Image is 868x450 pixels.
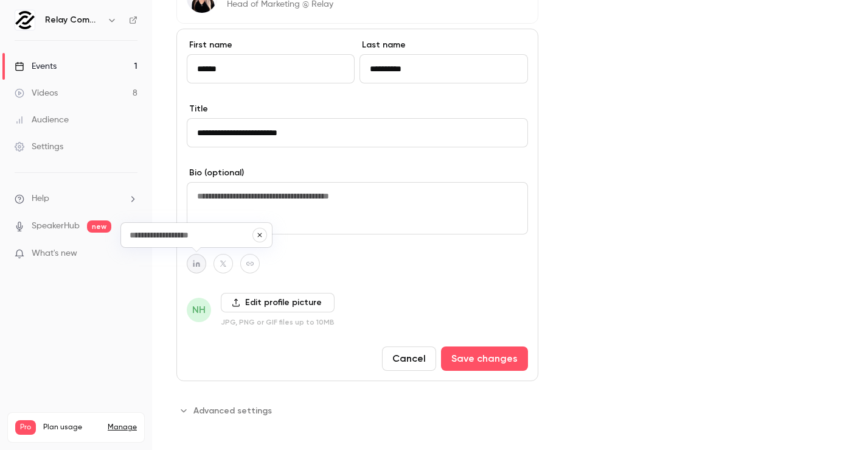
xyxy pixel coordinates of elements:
span: NH [192,303,206,317]
label: Title [187,103,528,115]
span: new [87,220,111,233]
span: Plan usage [43,423,100,432]
span: Pro [15,420,36,435]
button: Advanced settings [176,401,279,420]
label: Bio (optional) [187,167,528,179]
span: Help [32,192,49,205]
section: Advanced settings [176,401,538,420]
span: What's new [32,247,77,260]
div: Videos [15,87,58,99]
button: Cancel [382,346,436,371]
label: First name [187,39,355,51]
img: Relay Commerce [15,10,35,30]
p: JPG, PNG or GIF files up to 10MB [221,317,335,327]
button: Save changes [441,346,528,371]
a: Manage [108,423,137,432]
div: Events [15,60,57,72]
iframe: Noticeable Trigger [123,248,137,259]
div: Settings [15,141,63,153]
h6: Relay Commerce [45,14,102,26]
a: SpeakerHub [32,220,80,233]
li: help-dropdown-opener [15,192,137,205]
span: Advanced settings [193,404,272,417]
div: Audience [15,114,69,126]
label: Last name [359,39,527,51]
label: Edit profile picture [221,293,335,312]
